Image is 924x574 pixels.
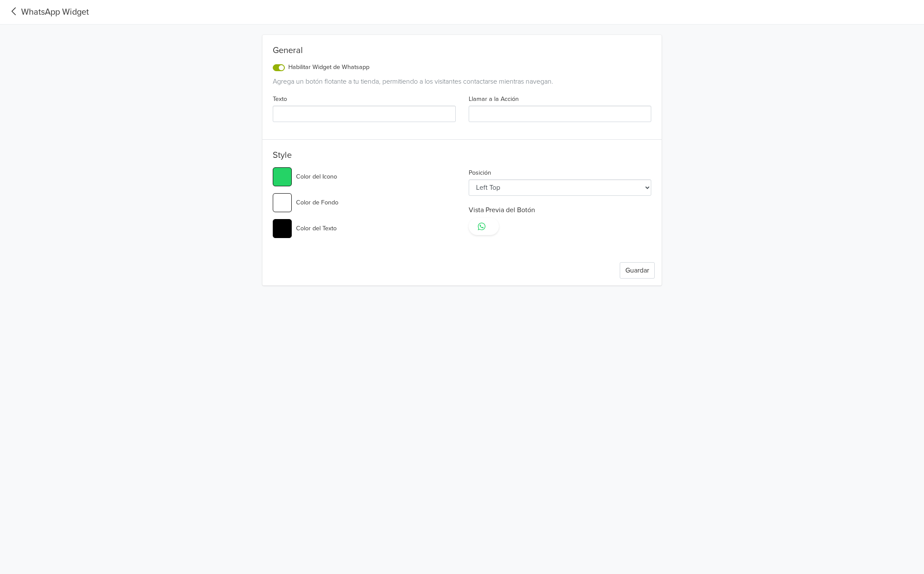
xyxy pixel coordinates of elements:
[273,94,287,104] label: Texto
[469,206,652,214] h6: Vista Previa del Botón
[620,262,655,279] button: Guardar
[296,224,337,233] label: Color del Texto
[273,45,651,59] div: General
[273,150,651,164] h5: Style
[288,63,369,72] label: Habilitar Widget de Whatsapp
[7,6,89,19] a: WhatsApp Widget
[469,94,519,104] label: Llamar a la Acción
[273,76,651,87] div: Agrega un botón flotante a tu tienda, permitiendo a los visitantes contactarse mientras navegan.
[296,198,338,207] label: Color de Fondo
[469,168,491,178] label: Posición
[296,172,337,182] label: Color del Icono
